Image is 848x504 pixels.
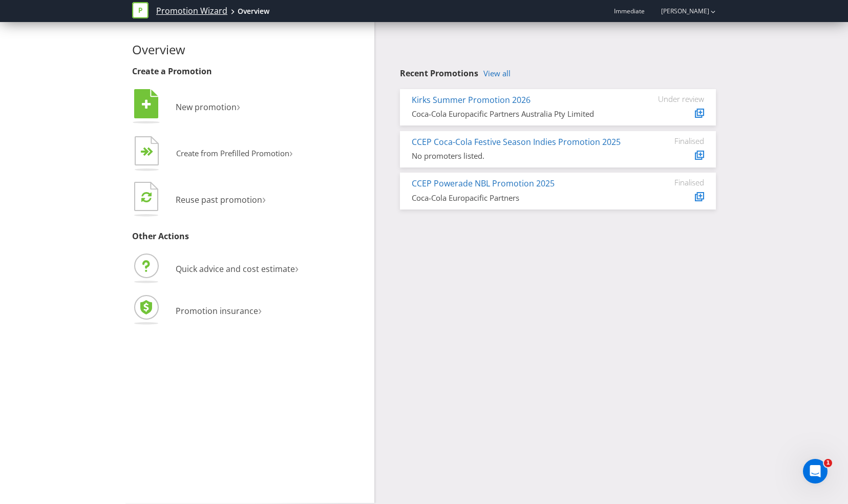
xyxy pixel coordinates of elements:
a: [PERSON_NAME] [651,7,709,15]
a: CCEP Coca-Cola Festive Season Indies Promotion 2025 [412,136,621,148]
a: CCEP Powerade NBL Promotion 2025 [412,178,555,189]
a: Quick advice and cost estimate› [132,263,299,275]
div: Coca-Cola Europacific Partners Australia Pty Limited [412,109,627,119]
span: › [295,259,299,276]
a: Promotion insurance› [132,305,262,317]
tspan:  [147,147,154,157]
span: › [289,144,293,160]
span: Promotion insurance [176,305,258,317]
a: Promotion Wizard [156,5,227,17]
span: Immediate [614,7,645,15]
span: Reuse past promotion [176,194,262,205]
div: Overview [238,6,269,16]
tspan:  [142,99,151,110]
h3: Other Actions [132,232,367,241]
div: Finalised [643,178,704,187]
span: New promotion [176,101,237,113]
span: › [262,190,266,207]
h2: Overview [132,43,367,56]
span: Create from Prefilled Promotion [176,148,289,158]
button: Create from Prefilled Promotion› [132,134,293,175]
a: Kirks Summer Promotion 2026 [412,94,531,106]
span: › [237,97,240,114]
span: › [258,301,262,318]
div: No promoters listed. [412,151,627,161]
tspan:  [141,191,152,203]
span: 1 [824,459,832,467]
a: View all [483,69,511,78]
div: Coca-Cola Europacific Partners [412,193,627,203]
div: Finalised [643,136,704,145]
span: Quick advice and cost estimate [176,263,295,275]
div: Under review [643,94,704,103]
iframe: Intercom live chat [803,459,828,484]
h3: Create a Promotion [132,67,367,76]
span: Recent Promotions [400,68,478,79]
